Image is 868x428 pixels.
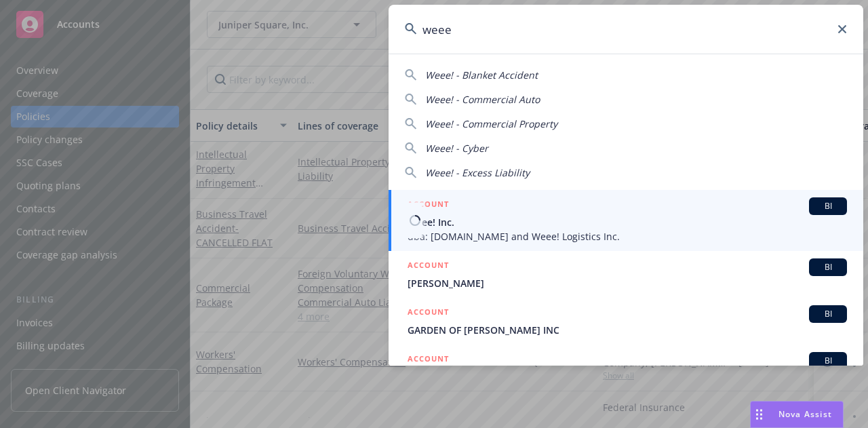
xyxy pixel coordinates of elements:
[408,229,847,244] span: dba: [DOMAIN_NAME] and Weee! Logistics Inc.
[389,190,863,251] a: ACCOUNTBIWeee! Inc.dba: [DOMAIN_NAME] and Weee! Logistics Inc.
[814,355,842,367] span: BI
[408,323,847,337] span: GARDEN OF [PERSON_NAME] INC
[408,305,449,322] h5: ACCOUNT
[814,261,842,273] span: BI
[408,197,449,214] h5: ACCOUNT
[408,215,847,229] span: Weee! Inc.
[425,166,530,179] span: Weee! - Excess Liability
[751,402,768,427] div: Drag to move
[425,117,557,130] span: Weee! - Commercial Property
[408,352,449,368] h5: ACCOUNT
[425,69,538,81] span: Weee! - Blanket Accident
[425,93,540,106] span: Weee! - Commercial Auto
[814,308,842,320] span: BI
[389,5,863,54] input: Search...
[408,258,449,275] h5: ACCOUNT
[778,408,832,420] span: Nova Assist
[408,276,847,290] span: [PERSON_NAME]
[814,200,842,212] span: BI
[750,401,844,428] button: Nova Assist
[389,298,863,345] a: ACCOUNTBIGARDEN OF [PERSON_NAME] INC
[389,251,863,298] a: ACCOUNTBI[PERSON_NAME]
[389,345,863,391] a: ACCOUNTBI
[425,142,488,155] span: Weee! - Cyber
